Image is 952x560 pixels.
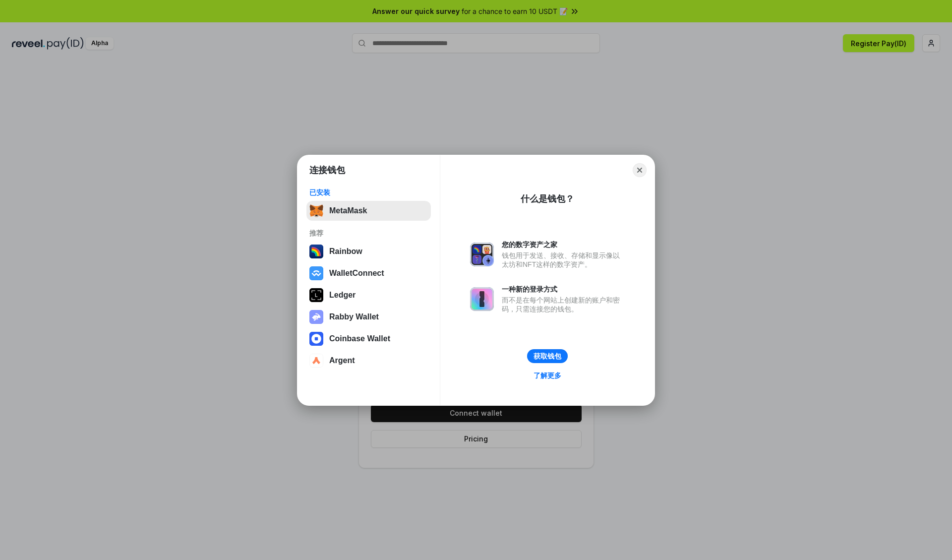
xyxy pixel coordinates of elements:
[306,242,431,261] button: Rainbow
[470,243,494,266] img: svg+xml,%3Csvg%20xmlns%3D%22http%3A%2F%2Fwww.w3.org%2F2000%2Fsvg%22%20fill%3D%22none%22%20viewBox...
[502,251,625,269] div: 钱包用于发送、接收、存储和显示像以太坊和NFT这样的数字资产。
[502,240,625,249] div: 您的数字资产之家
[329,356,355,365] div: Argent
[309,204,323,218] img: svg+xml,%3Csvg%20fill%3D%22none%22%20height%3D%2233%22%20viewBox%3D%220%200%2035%2033%22%20width%...
[309,245,323,258] img: svg+xml,%3Csvg%20width%3D%22120%22%20height%3D%22120%22%20viewBox%3D%220%200%20120%20120%22%20fil...
[329,269,384,278] div: WalletConnect
[329,312,379,321] div: Rabby Wallet
[306,201,431,221] button: MetaMask
[309,310,323,324] img: svg+xml,%3Csvg%20xmlns%3D%22http%3A%2F%2Fwww.w3.org%2F2000%2Fsvg%22%20fill%3D%22none%22%20viewBox...
[309,164,345,176] h1: 连接钱包
[309,332,323,346] img: svg+xml,%3Csvg%20width%3D%2228%22%20height%3D%2228%22%20viewBox%3D%220%200%2028%2028%22%20fill%3D...
[502,296,625,313] div: 而不是在每个网站上创建新的账户和密码，只需连接您的钱包。
[528,369,567,382] a: 了解更多
[502,285,625,294] div: 一种新的登录方式
[309,288,323,302] img: svg+xml,%3Csvg%20xmlns%3D%22http%3A%2F%2Fwww.w3.org%2F2000%2Fsvg%22%20width%3D%2228%22%20height%3...
[527,349,568,363] button: 获取钱包
[329,206,367,215] div: MetaMask
[306,263,431,283] button: WalletConnect
[534,352,561,361] div: 获取钱包
[309,266,323,280] img: svg+xml,%3Csvg%20width%3D%2228%22%20height%3D%2228%22%20viewBox%3D%220%200%2028%2028%22%20fill%3D...
[521,193,574,205] div: 什么是钱包？
[309,188,428,197] div: 已安装
[329,334,390,343] div: Coinbase Wallet
[470,287,494,311] img: svg+xml,%3Csvg%20xmlns%3D%22http%3A%2F%2Fwww.w3.org%2F2000%2Fsvg%22%20fill%3D%22none%22%20viewBox...
[329,291,356,300] div: Ledger
[633,163,647,177] button: Close
[306,307,431,327] button: Rabby Wallet
[306,285,431,305] button: Ledger
[309,354,323,368] img: svg+xml,%3Csvg%20width%3D%2228%22%20height%3D%2228%22%20viewBox%3D%220%200%2028%2028%22%20fill%3D...
[306,329,431,349] button: Coinbase Wallet
[534,371,561,380] div: 了解更多
[309,229,428,238] div: 推荐
[329,247,362,256] div: Rainbow
[306,351,431,371] button: Argent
